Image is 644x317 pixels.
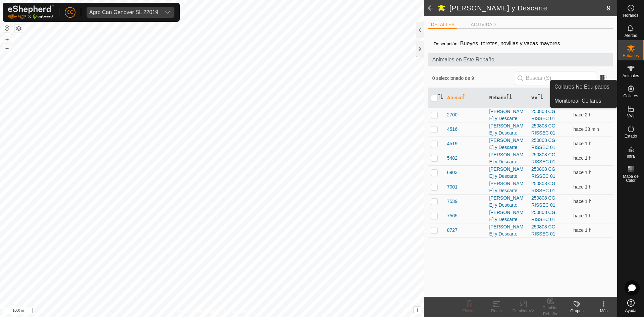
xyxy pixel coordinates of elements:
[515,71,596,85] input: Buscar (S)
[625,134,637,138] span: Estado
[432,56,609,64] span: Animales en Este Rebaño
[8,5,54,19] img: Logo Gallagher
[531,181,555,193] a: 250808 CG RISSEC 01
[550,80,617,94] a: Collares No Equipados
[554,97,601,105] span: Monitorear Collares
[489,151,526,165] div: [PERSON_NAME] y Descarte
[489,180,526,194] div: [PERSON_NAME] y Descarte
[447,212,458,219] span: 7565
[67,9,73,16] span: CC
[447,169,458,176] span: 6903
[161,7,174,18] div: dropdown trigger
[87,7,161,18] span: Agro Can Genover SL 22019
[463,95,468,100] p-sorticon: Activar para ordenar
[489,108,526,122] div: [PERSON_NAME] y Descarte
[3,35,11,43] button: +
[444,88,487,108] th: Animal
[483,308,510,314] div: Rutas
[531,210,555,222] a: 250808 CG RISSEC 01
[458,38,563,49] span: Bueyes, toretes, novillas y vacas mayores
[3,24,11,32] button: Restablecer Mapa
[177,308,216,314] a: Política de Privacidad
[489,195,526,209] div: [PERSON_NAME] y Descarte
[623,13,638,17] span: Horarios
[618,297,644,315] a: Ayuda
[434,41,458,46] label: Descripción
[574,155,592,161] span: 13 ago 2025, 14:07
[447,155,458,162] span: 5482
[531,224,555,236] a: 250808 CG RISSEC 01
[447,198,458,205] span: 7539
[489,166,526,180] div: [PERSON_NAME] y Descarte
[537,305,563,317] div: Cambiar Rebaño
[489,137,526,151] div: [PERSON_NAME] y Descarte
[486,88,529,108] th: Rebaño
[15,24,23,33] button: Capas del Mapa
[447,227,458,234] span: 8727
[531,109,555,121] a: 250808 CG RISSEC 01
[574,213,592,218] span: 13 ago 2025, 14:06
[625,309,637,313] span: Ayuda
[563,308,590,314] div: Grupos
[489,209,526,223] div: [PERSON_NAME] y Descarte
[89,10,158,15] div: Agro Can Genover SL 22019
[554,83,609,91] span: Collares No Equipados
[462,309,477,313] span: Eliminar
[447,183,458,191] span: 7001
[627,114,634,118] span: VVs
[574,126,599,132] span: 13 ago 2025, 14:51
[414,307,421,314] button: i
[619,174,642,182] span: Mapa de Calor
[574,170,592,175] span: 13 ago 2025, 14:07
[574,199,592,204] span: 13 ago 2025, 14:21
[489,122,526,137] div: [PERSON_NAME] y Descarte
[574,141,592,146] span: 13 ago 2025, 13:51
[438,95,443,100] p-sorticon: Activar para ordenar
[489,223,526,237] div: [PERSON_NAME] y Descarte
[428,21,458,29] li: DETALLES
[623,74,639,78] span: Animales
[607,3,610,13] span: 9
[417,307,418,313] span: i
[447,140,458,147] span: 4519
[574,112,592,117] span: 13 ago 2025, 12:52
[447,111,458,118] span: 2700
[623,94,638,98] span: Collares
[550,94,617,108] a: Monitorear Collares
[531,195,555,208] a: 250808 CG RISSEC 01
[224,308,247,314] a: Contáctenos
[627,154,635,158] span: Infra
[623,54,639,58] span: Rebaños
[449,4,607,12] h2: [PERSON_NAME] y Descarte
[625,34,637,38] span: Alertas
[3,44,11,52] button: –
[510,308,537,314] div: Cambiar VV
[447,126,458,133] span: 4516
[574,184,592,190] span: 13 ago 2025, 14:21
[531,166,555,179] a: 250808 CG RISSEC 01
[468,21,498,28] li: ACTIVIDAD
[574,227,592,233] span: 13 ago 2025, 14:22
[531,123,555,136] a: 250808 CG RISSEC 01
[531,152,555,164] a: 250808 CG RISSEC 01
[538,95,543,100] p-sorticon: Activar para ordenar
[506,95,512,100] p-sorticon: Activar para ordenar
[531,138,555,150] a: 250808 CG RISSEC 01
[432,75,515,82] span: 0 seleccionado de 9
[590,308,617,314] div: Más
[529,88,571,108] th: VV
